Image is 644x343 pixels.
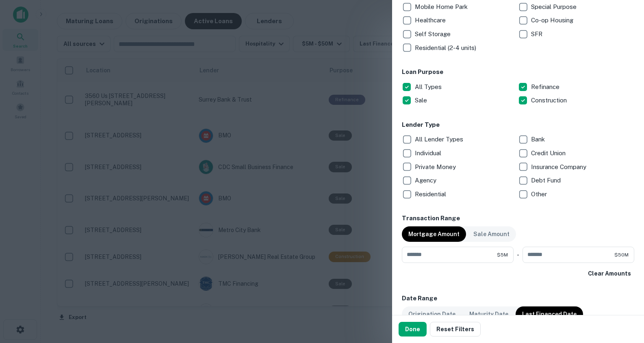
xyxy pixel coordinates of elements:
h6: Lender Type [402,120,634,130]
p: Sale Amount [473,230,510,239]
p: Other [531,189,549,199]
iframe: Chat Widget [603,278,644,317]
p: Co-op Housing [531,15,575,25]
p: Origination Date [408,310,455,319]
p: Healthcare [415,15,447,25]
p: Self Storage [415,29,452,39]
p: All Types [415,82,443,92]
p: SFR [531,29,544,39]
h6: Date Range [402,294,634,303]
button: Clear Amounts [585,266,634,281]
p: Private Money [415,162,458,172]
span: $50M [614,251,629,258]
p: Mobile Home Park [415,2,469,12]
p: Construction [531,96,568,105]
p: Bank [531,135,546,144]
p: Residential [415,189,448,199]
button: Reset Filters [430,322,481,336]
p: Maturity Date [469,310,508,319]
p: Individual [415,148,443,158]
p: All Lender Types [415,135,465,144]
p: Special Purpose [531,2,578,12]
button: Done [399,322,427,336]
div: - [517,247,519,263]
p: Refinance [531,82,561,92]
p: Insurance Company [531,162,588,172]
p: Mortgage Amount [408,230,460,239]
p: Sale [415,96,429,105]
p: Agency [415,176,438,185]
p: Last Financed Date [522,310,577,319]
h6: Loan Purpose [402,67,634,77]
span: $5M [497,251,508,258]
p: Credit Union [531,148,567,158]
h6: Transaction Range [402,214,634,223]
p: Residential (2-4 units) [415,43,478,53]
p: Debt Fund [531,176,562,185]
